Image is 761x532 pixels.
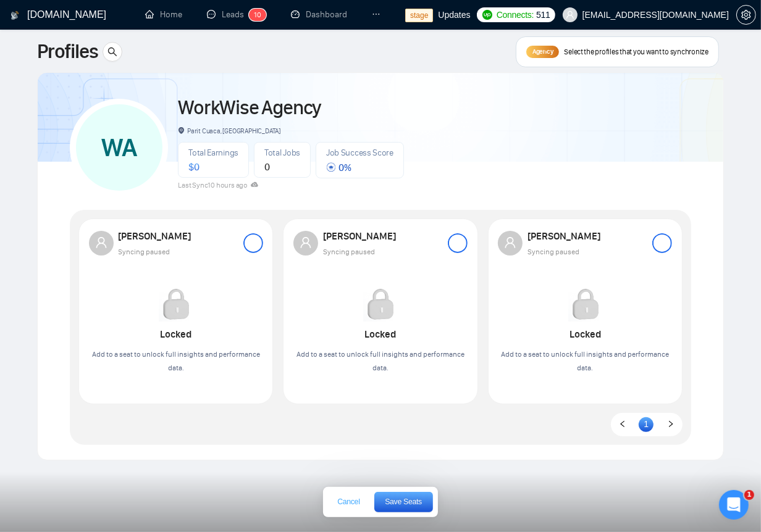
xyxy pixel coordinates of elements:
iframe: Intercom live chat [719,490,749,520]
sup: 10 [249,9,266,21]
strong: Locked [160,328,191,340]
button: right [663,417,678,432]
span: right [667,420,675,428]
span: 0 [264,161,270,173]
span: Job Success Score [326,148,393,158]
span: $ 0 [188,161,199,173]
span: Connects: [497,8,534,22]
span: Syncing paused [528,246,579,258]
span: Save Seats [385,498,422,505]
span: Profiles [37,37,98,67]
strong: Locked [570,328,601,340]
a: 1 [639,417,654,431]
strong: [PERSON_NAME] [119,230,195,242]
span: Add to a seat to unlock full insights and performance data. [92,350,260,372]
button: left [615,417,630,432]
span: Add to a seat to unlock full insights and performance data. [296,350,465,372]
button: search [103,42,122,62]
img: logo [11,6,19,25]
img: Locked [363,287,398,322]
button: Cancel [328,493,369,512]
span: ellipsis [372,10,380,19]
span: 1 [254,10,257,19]
span: Updates [438,10,470,20]
span: Cancel [337,498,359,505]
span: environment [178,127,185,134]
strong: [PERSON_NAME] [323,230,400,242]
span: Total Jobs [264,148,300,158]
li: Next Page [663,417,678,432]
span: Last Sync 10 hours ago [178,181,258,189]
span: setting [737,10,755,20]
button: setting [736,5,756,25]
span: Parit Cuaca, [GEOGRAPHIC_DATA] [178,127,280,135]
span: left [619,420,626,428]
span: user [566,10,574,19]
span: Add to a seat to unlock full insights and performance data. [501,350,669,372]
span: search [103,47,122,57]
img: upwork-logo.png [482,10,492,20]
span: user [504,236,516,249]
strong: [PERSON_NAME] [528,230,604,242]
span: stage [405,9,433,22]
a: dashboardDashboard [291,9,347,20]
button: Save Seats [374,492,433,512]
span: 0 % [326,162,351,173]
span: user [95,236,107,249]
li: Previous Page [615,417,630,432]
a: homeHome [145,9,182,20]
span: user [300,236,312,249]
span: 1 [744,490,754,500]
a: setting [736,10,756,20]
img: Locked [159,287,193,322]
span: Agency [532,48,553,56]
span: Syncing paused [119,246,170,258]
strong: Locked [364,328,396,340]
span: Total Earnings [188,148,238,158]
img: Locked [568,287,603,322]
span: 511 [536,8,550,22]
span: 0 [257,10,261,19]
li: 1 [639,417,654,432]
a: WorkWise Agency [178,96,321,120]
a: messageLeads10 [207,9,266,20]
span: Syncing paused [323,246,375,258]
span: Select the profiles that you want to synchronize [564,47,708,57]
div: WA [76,104,162,191]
